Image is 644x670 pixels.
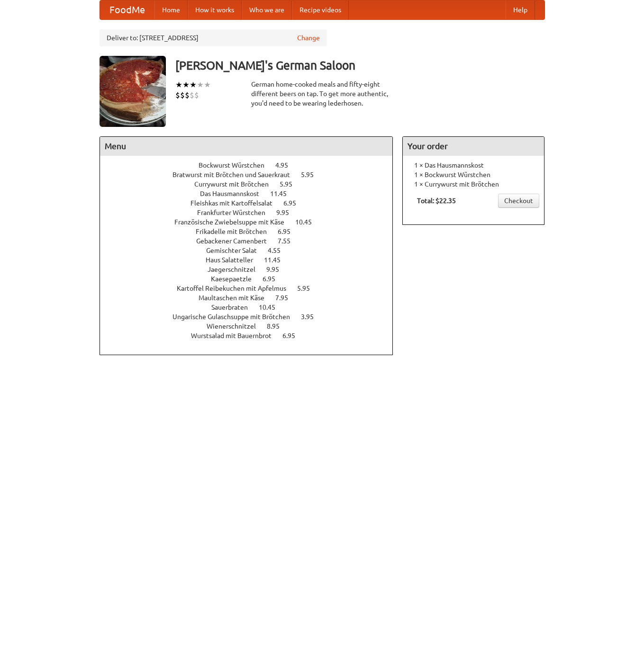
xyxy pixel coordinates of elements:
a: Kartoffel Reibekuchen mit Apfelmus 5.95 [177,285,327,292]
span: Wienerschnitzel [207,322,265,330]
span: 3.95 [301,313,323,321]
a: Change [297,33,320,43]
li: $ [175,90,180,100]
b: Total: $22.35 [417,197,456,205]
li: 1 × Das Hausmannskost [408,161,539,170]
a: Fleishkas mit Kartoffelsalat 6.95 [190,199,314,207]
li: $ [185,90,190,100]
span: 10.45 [259,304,285,311]
span: 6.95 [282,332,305,339]
a: Gemischter Salat 4.55 [206,247,298,254]
span: 11.45 [270,190,296,197]
h3: [PERSON_NAME]'s German Saloon [175,56,545,75]
a: Bratwurst mit Brötchen und Sauerkraut 5.95 [172,171,331,179]
a: Sauerbraten 10.45 [211,304,293,311]
div: Deliver to: [STREET_ADDRESS] [100,29,327,46]
h4: Your order [403,137,544,156]
span: 5.95 [297,285,319,292]
a: Wurstsalad mit Bauernbrot 6.95 [191,332,313,339]
div: German home-cooked meals and fifty-eight different beers on tap. To get more authentic, you'd nee... [251,80,393,108]
li: $ [180,90,185,100]
span: Jaegerschnitzel [208,266,265,273]
span: Ungarische Gulaschsuppe mit Brötchen [172,313,299,321]
a: FoodMe [100,0,154,19]
span: Sauerbraten [211,304,257,311]
li: ★ [190,80,197,90]
span: 4.95 [275,161,298,169]
span: Gebackener Camenbert [196,237,276,245]
span: Bratwurst mit Brötchen und Sauerkraut [172,171,299,179]
span: Kartoffel Reibekuchen mit Apfelmus [177,285,296,292]
a: Maultaschen mit Käse 7.95 [199,294,306,302]
span: 4.55 [268,247,290,254]
a: Ungarische Gulaschsuppe mit Brötchen 3.95 [172,313,331,321]
h4: Menu [100,137,393,156]
li: 1 × Bockwurst Würstchen [408,170,539,179]
a: Wienerschnitzel 8.95 [207,322,297,330]
a: Gebackener Camenbert 7.55 [196,237,308,245]
span: 9.95 [276,209,299,216]
a: Frankfurter Würstchen 9.95 [197,209,307,216]
li: 1 × Currywurst mit Brötchen [408,179,539,189]
span: 6.95 [278,228,300,235]
li: ★ [204,80,211,90]
span: Fleishkas mit Kartoffelsalat [190,199,282,207]
span: 7.95 [275,294,298,302]
a: Who we are [242,0,292,19]
li: ★ [197,80,204,90]
li: $ [194,90,199,100]
span: 7.55 [278,237,300,245]
a: Frikadelle mit Brötchen 6.95 [196,228,308,235]
span: 5.95 [301,171,323,179]
span: 9.95 [266,266,289,273]
a: Kaesepaetzle 6.95 [211,275,293,283]
a: Bockwurst Würstchen 4.95 [199,161,306,169]
span: Gemischter Salat [206,247,266,254]
span: Frankfurter Würstchen [197,209,275,216]
a: Recipe videos [292,0,349,19]
span: 10.45 [295,218,321,226]
span: Das Hausmannskost [200,190,269,197]
a: Jaegerschnitzel 9.95 [208,266,297,273]
a: Haus Salatteller 11.45 [206,256,298,264]
a: How it works [188,0,242,19]
span: 6.95 [283,199,306,207]
a: Checkout [498,194,539,208]
a: Französische Zwiebelsuppe mit Käse 10.45 [174,218,329,226]
span: Currywurst mit Brötchen [194,180,278,188]
img: angular.jpg [100,56,166,127]
span: 11.45 [264,256,290,264]
span: 8.95 [267,322,289,330]
span: Französische Zwiebelsuppe mit Käse [174,218,294,226]
a: Das Hausmannskost 11.45 [200,190,304,197]
span: 6.95 [263,275,285,283]
a: Help [506,0,535,19]
span: Wurstsalad mit Bauernbrot [191,332,281,339]
li: ★ [175,80,182,90]
li: $ [190,90,194,100]
span: Bockwurst Würstchen [199,161,274,169]
li: ★ [182,80,190,90]
a: Currywurst mit Brötchen 5.95 [194,180,310,188]
span: Haus Salatteller [206,256,263,264]
span: Kaesepaetzle [211,275,261,283]
span: 5.95 [280,180,302,188]
span: Maultaschen mit Käse [199,294,274,302]
span: Frikadelle mit Brötchen [196,228,276,235]
a: Home [154,0,188,19]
